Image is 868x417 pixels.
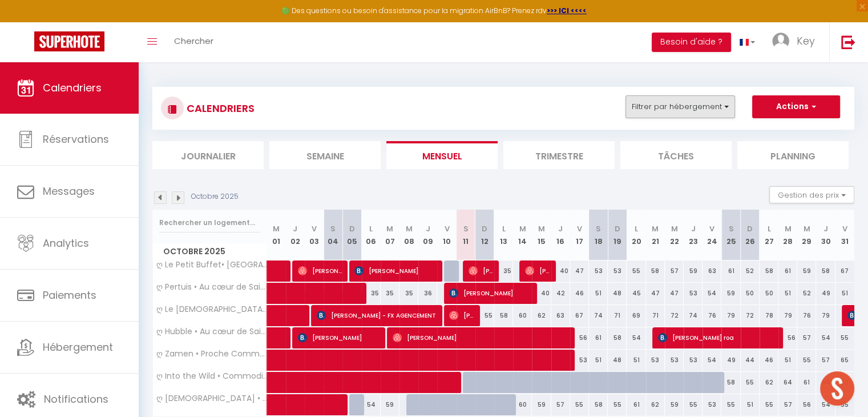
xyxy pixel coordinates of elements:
[449,282,531,304] span: [PERSON_NAME]
[646,305,665,326] div: 71
[349,223,355,234] abbr: D
[842,223,847,234] abbr: V
[741,350,760,371] div: 44
[532,394,551,415] div: 59
[330,223,336,234] abbr: S
[665,260,684,282] div: 57
[324,210,342,260] th: 04
[615,223,620,234] abbr: D
[841,35,855,49] img: logout
[381,394,399,415] div: 59
[721,260,740,282] div: 61
[816,305,835,326] div: 79
[741,260,760,282] div: 52
[752,95,840,118] button: Actions
[43,184,95,198] span: Messages
[665,210,684,260] th: 22
[665,394,684,415] div: 59
[551,210,570,260] th: 16
[457,210,475,260] th: 11
[393,327,568,348] span: [PERSON_NAME]
[532,305,551,326] div: 62
[760,305,778,326] div: 78
[551,394,570,415] div: 57
[475,210,494,260] th: 12
[519,223,526,234] abbr: M
[721,305,740,326] div: 79
[305,210,324,260] th: 03
[369,223,373,234] abbr: L
[721,394,740,415] div: 55
[835,350,854,371] div: 65
[820,371,854,406] div: Open chat
[671,223,677,234] abbr: M
[709,223,714,234] abbr: V
[778,260,797,282] div: 61
[721,283,740,304] div: 59
[627,327,645,348] div: 54
[797,372,816,393] div: 61
[558,223,563,234] abbr: J
[43,132,109,146] span: Réservations
[760,283,778,304] div: 50
[835,283,854,304] div: 51
[34,31,104,51] img: Super Booking
[43,340,113,354] span: Hébergement
[816,260,835,282] div: 58
[406,223,413,234] abbr: M
[760,260,778,282] div: 58
[525,260,550,282] span: [PERSON_NAME]
[684,260,703,282] div: 59
[513,394,532,415] div: 60
[741,283,760,304] div: 50
[816,283,835,304] div: 49
[155,372,269,380] span: ღ Into the Wild • Commodités, Parking & Wifi Fibre
[570,283,589,304] div: 46
[269,141,381,169] li: Semaine
[286,210,305,260] th: 02
[608,260,627,282] div: 53
[741,210,760,260] th: 26
[703,210,721,260] th: 24
[797,283,816,304] div: 52
[608,283,627,304] div: 48
[778,327,797,348] div: 56
[43,81,102,95] span: Calendriers
[589,260,608,282] div: 53
[437,210,456,260] th: 10
[513,210,532,260] th: 14
[608,394,627,415] div: 55
[797,34,815,48] span: Key
[703,260,721,282] div: 63
[816,394,835,415] div: 54
[760,394,778,415] div: 55
[835,327,854,348] div: 55
[312,223,317,234] abbr: V
[728,223,733,234] abbr: S
[532,210,551,260] th: 15
[747,223,753,234] abbr: D
[778,350,797,371] div: 51
[608,305,627,326] div: 71
[608,210,627,260] th: 19
[469,260,494,282] span: [PERSON_NAME]
[646,210,665,260] th: 21
[426,223,430,234] abbr: J
[608,327,627,348] div: 58
[174,35,213,47] span: Chercher
[298,260,342,282] span: [PERSON_NAME]
[772,33,789,50] img: ...
[596,223,601,234] abbr: S
[703,283,721,304] div: 54
[449,304,474,326] span: [PERSON_NAME]
[721,210,740,260] th: 25
[741,305,760,326] div: 72
[381,210,399,260] th: 07
[764,22,829,62] a: ... Key
[703,394,721,415] div: 53
[43,288,96,302] span: Paiements
[823,223,828,234] abbr: J
[665,305,684,326] div: 72
[570,260,589,282] div: 47
[273,223,280,234] abbr: M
